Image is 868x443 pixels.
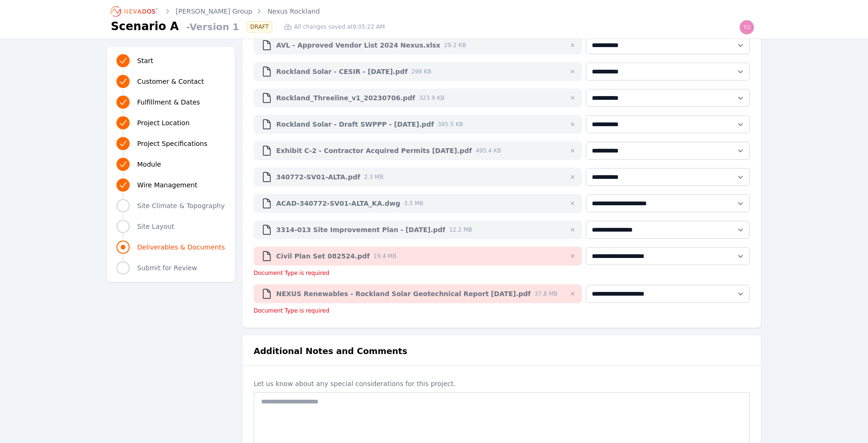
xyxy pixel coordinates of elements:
[276,40,441,50] span: AVL - Approved Vendor List 2024 Nexus.xlsx
[373,252,396,260] span: 19.4 MB
[267,7,319,16] a: Nexus Rockland
[254,307,750,314] div: Document Type is required
[276,289,531,298] span: NEXUS Renewables - Rockland Solar Geotechnical Report [DATE].pdf
[137,201,225,210] span: Site Climate & Topography
[137,139,208,148] span: Project Specifications
[137,242,225,252] span: Deliverables & Documents
[411,68,432,75] span: 298 KB
[111,4,320,19] nav: Breadcrumb
[476,147,501,154] span: 495.4 KB
[137,118,190,128] span: Project Location
[137,160,161,169] span: Module
[111,19,179,34] h1: Scenario A
[739,20,754,35] img: todd.padezanin@nevados.solar
[276,146,472,155] span: Exhibit C-2 - Contractor Acquired Permits [DATE].pdf
[449,226,472,234] span: 12.2 MB
[137,56,153,65] span: Start
[276,120,434,129] span: Rockland Solar - Draft SWPPP - [DATE].pdf
[137,77,204,86] span: Customer & Contact
[276,199,400,208] span: ACAD-340772-SV01-ALTA_KA.dwg
[254,269,750,277] div: Document Type is required
[404,200,423,207] span: 3.5 MB
[247,21,272,32] div: DRAFT
[276,225,445,234] span: 3314-013 Site Improvement Plan - [DATE].pdf
[137,180,197,190] span: Wire Management
[444,41,466,49] span: 29.2 KB
[137,263,197,273] span: Submit for Review
[535,290,558,298] span: 37.8 MB
[364,173,383,181] span: 2.3 MB
[254,379,750,388] label: Let us know about any special considerations for this project.
[183,20,239,33] span: - Version 1
[294,23,385,31] span: All changes saved at 9:05:22 AM
[116,52,225,276] nav: Progress
[438,121,463,128] span: 385.5 KB
[276,93,415,103] span: Rockland_Threeline_v1_20230706.pdf
[276,172,360,182] span: 340772-SV01-ALTA.pdf
[419,94,444,102] span: 323.9 KB
[176,7,252,16] a: [PERSON_NAME] Group
[276,251,370,261] span: Civil Plan Set 082524.pdf
[254,345,407,358] h2: Additional Notes and Comments
[137,222,174,231] span: Site Layout
[137,97,200,107] span: Fulfillment & Dates
[276,67,408,76] span: Rockland Solar - CESIR - [DATE].pdf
